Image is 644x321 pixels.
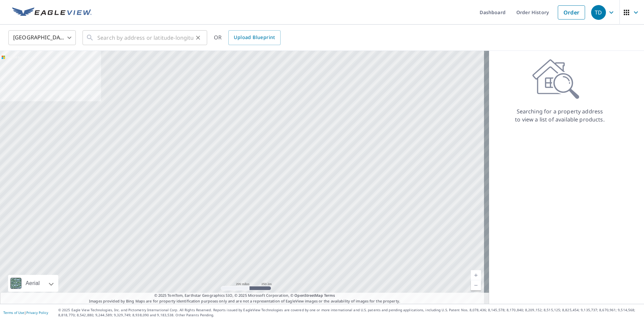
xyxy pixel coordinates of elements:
a: Current Level 5, Zoom Out [471,280,481,290]
p: | [3,311,48,315]
span: Upload Blueprint [234,33,275,42]
a: Upload Blueprint [228,30,280,45]
input: Search by address or latitude-longitude [97,28,193,47]
button: Clear [193,33,203,42]
p: © 2025 Eagle View Technologies, Inc. and Pictometry International Corp. All Rights Reserved. Repo... [58,308,641,318]
div: Aerial [24,275,42,292]
a: Privacy Policy [26,310,48,315]
p: Searching for a property address to view a list of available products. [515,107,605,123]
div: OR [214,30,281,45]
a: Current Level 5, Zoom In [471,270,481,280]
div: Aerial [8,275,58,292]
a: Order [558,5,585,20]
div: TD [591,5,606,20]
img: EV Logo [12,7,92,17]
a: Terms of Use [3,310,24,315]
a: Terms [324,293,335,298]
a: OpenStreetMap [294,293,323,298]
div: [GEOGRAPHIC_DATA] [8,28,76,47]
span: © 2025 TomTom, Earthstar Geographics SIO, © 2025 Microsoft Corporation, © [154,293,335,298]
